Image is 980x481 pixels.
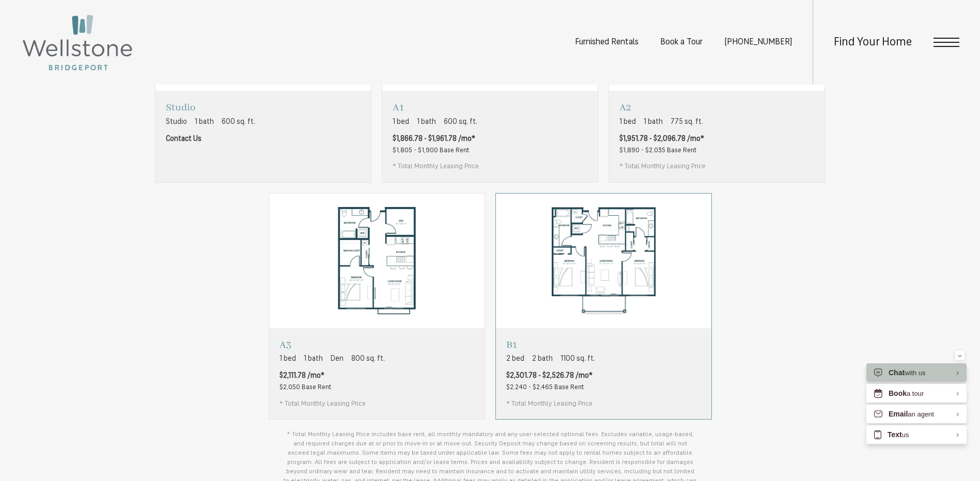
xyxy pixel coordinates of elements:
span: 600 sq. ft. [222,117,255,127]
span: 1 bed [393,117,409,127]
span: $2,240 - $2,465 Base Rent [506,384,584,391]
span: $2,050 Base Rent [279,384,331,391]
p: B1 [506,339,595,351]
span: 1 bed [279,354,296,364]
span: 2 bath [532,354,553,364]
span: * Total Monthly Leasing Price [279,399,366,409]
span: 1 bath [644,117,663,127]
span: Den [331,354,344,364]
a: Furnished Rentals [575,38,639,46]
span: $2,301.78 - $2,526.78 /mo* [506,371,593,381]
span: $1,805 - $1,900 Base Rent [393,147,469,154]
img: B1 - 2 bedroom floorplan layout with 2 bathrooms and 1100 square feet [496,194,711,329]
span: 1 bath [195,117,214,127]
button: Open Menu [934,38,959,47]
a: Find Your Home [834,37,912,49]
span: 1 bed [619,117,636,127]
span: 800 sq. ft. [351,354,385,364]
span: 1 bath [304,354,323,364]
p: Studio [166,101,255,114]
p: A1 [393,101,479,114]
span: Studio [166,117,187,127]
a: View floorplan A3 [269,193,485,420]
span: 2 bed [506,354,524,364]
span: * Total Monthly Leasing Price [619,162,706,172]
span: $1,890 - $2,035 Base Rent [619,147,696,154]
p: A2 [619,101,706,114]
img: Wellstone [21,13,134,72]
span: 775 sq. ft. [671,117,703,127]
span: $1,951.78 - $2,096.78 /mo* [619,134,704,145]
span: [PHONE_NUMBER] [724,38,792,46]
p: A3 [279,339,385,351]
a: Call us at (253) 400-3144 [724,38,792,46]
a: Book a Tour [660,38,703,46]
span: 1 bath [417,117,436,127]
span: * Total Monthly Leasing Price [393,162,479,172]
span: $2,111.78 /mo* [279,371,324,381]
a: View floorplan B1 [495,193,712,420]
img: A3 - 1 bedroom floorplan layout with 1 bathroom and 800 square feet [269,194,485,329]
span: $1,866.78 - $1,961.78 /mo* [393,134,475,145]
span: Contact Us [166,134,201,145]
span: * Total Monthly Leasing Price [506,399,593,409]
span: 1100 sq. ft. [561,354,595,364]
span: 600 sq. ft. [444,117,477,127]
